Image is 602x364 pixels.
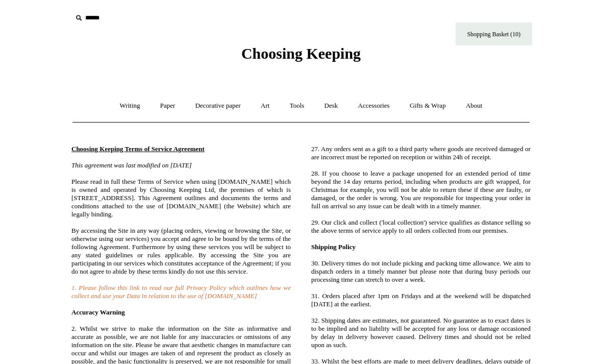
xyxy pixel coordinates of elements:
span: Choosing Keeping Terms of Service Agreement [71,145,205,153]
a: Choosing Keeping [241,53,361,60]
a: 1. Please follow this link to read our full Privacy Policy which outlines how we collect and use ... [71,284,291,300]
a: Paper [151,92,185,119]
a: Accessories [349,92,399,119]
a: Art [252,92,279,119]
a: Desk [315,92,347,119]
a: Writing [111,92,149,119]
a: About [457,92,492,119]
a: Shopping Basket (10) [456,22,532,45]
span: Choosing Keeping [241,45,361,62]
span: Shipping Policy [311,243,356,251]
span: Accuracy Warning [71,308,125,316]
a: Decorative paper [186,92,250,119]
i: This agreement was last modified on [DATE] [71,161,192,169]
a: Gifts & Wrap [400,92,455,119]
a: Tools [281,92,314,119]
